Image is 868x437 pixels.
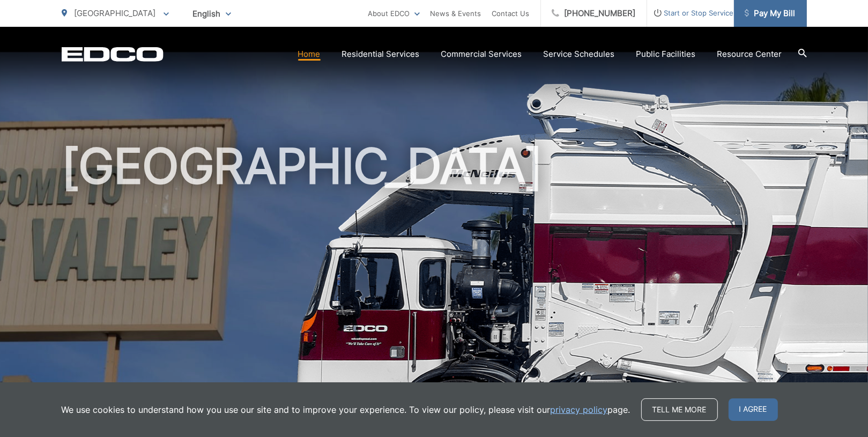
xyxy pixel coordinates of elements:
[441,48,522,61] a: Commercial Services
[551,403,608,416] a: privacy policy
[745,7,796,20] span: Pay My Bill
[636,48,696,61] a: Public Facilities
[62,47,164,62] a: EDCD logo. Return to the homepage.
[641,398,718,421] a: Tell me more
[431,7,481,20] a: News & Events
[368,7,420,20] a: About EDCO
[342,48,420,61] a: Residential Services
[62,403,630,416] p: We use cookies to understand how you use our site and to improve your experience. To view our pol...
[492,7,530,20] a: Contact Us
[298,48,321,61] a: Home
[75,8,156,18] span: [GEOGRAPHIC_DATA]
[544,48,615,61] a: Service Schedules
[185,4,239,23] span: English
[717,48,782,61] a: Resource Center
[729,398,778,421] span: I agree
